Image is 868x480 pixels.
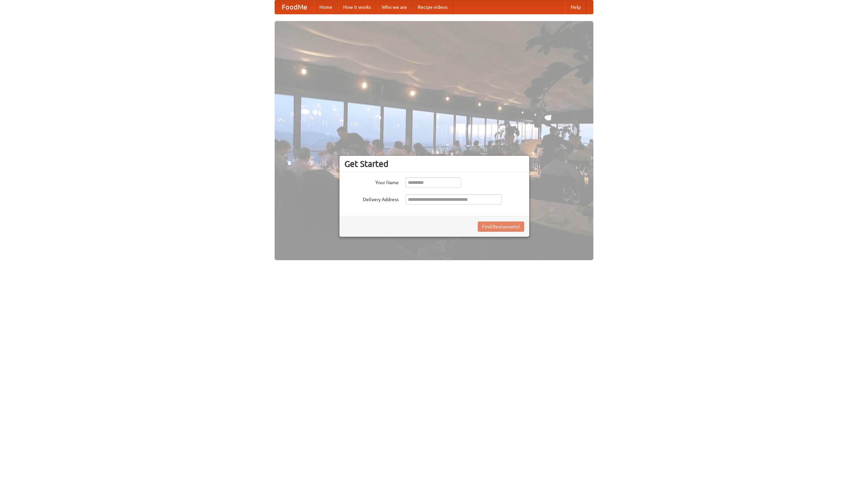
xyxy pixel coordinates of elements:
button: Find Restaurants! [478,222,524,232]
label: Delivery Address [344,194,399,203]
a: Help [565,0,586,14]
a: FoodMe [275,0,314,14]
a: Recipe videos [412,0,453,14]
a: Who we are [376,0,412,14]
a: How it works [338,0,376,14]
label: Your Name [344,177,399,186]
h3: Get Started [344,159,524,169]
a: Home [314,0,338,14]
